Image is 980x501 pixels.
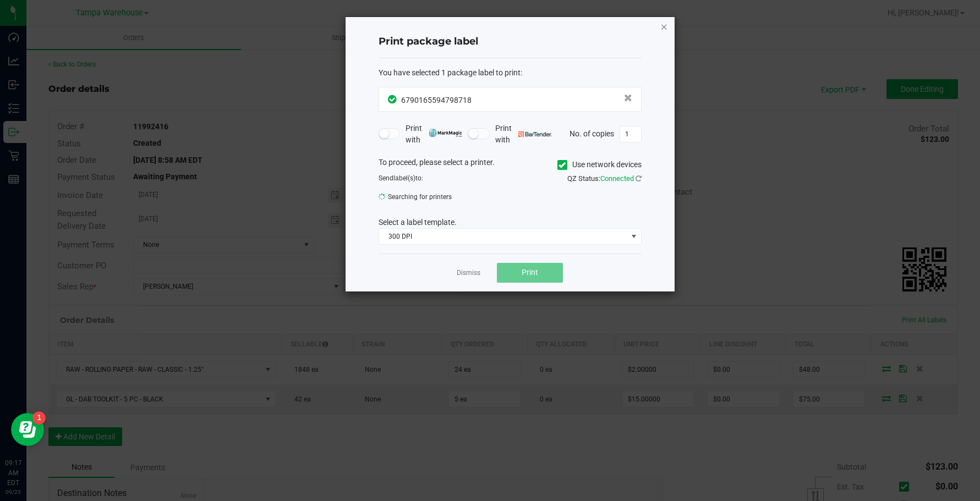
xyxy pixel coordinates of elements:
span: Connected [600,174,634,183]
div: Select a label template. [370,217,650,228]
span: Send to: [379,174,423,182]
a: Dismiss [457,268,480,278]
iframe: Resource center unread badge [32,411,46,425]
span: Searching for printers [379,189,502,205]
label: Use network devices [557,159,642,170]
iframe: Resource center [11,413,44,446]
h4: Print package label [379,35,642,49]
span: Print [522,268,538,277]
span: Print with [495,123,552,146]
span: You have selected 1 package label to print [379,68,521,77]
div: : [379,67,642,79]
span: 6790165594798718 [401,96,472,104]
span: In Sync [388,93,398,105]
img: mark_magic_cybra.png [429,129,462,137]
span: 300 DPI [379,229,627,244]
span: QZ Status: [567,174,642,183]
img: bartender.png [518,131,552,137]
div: To proceed, please select a printer. [370,157,650,173]
button: Print [497,263,563,283]
span: label(s) [393,174,415,182]
span: Print with [406,123,462,146]
span: No. of copies [570,129,614,137]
